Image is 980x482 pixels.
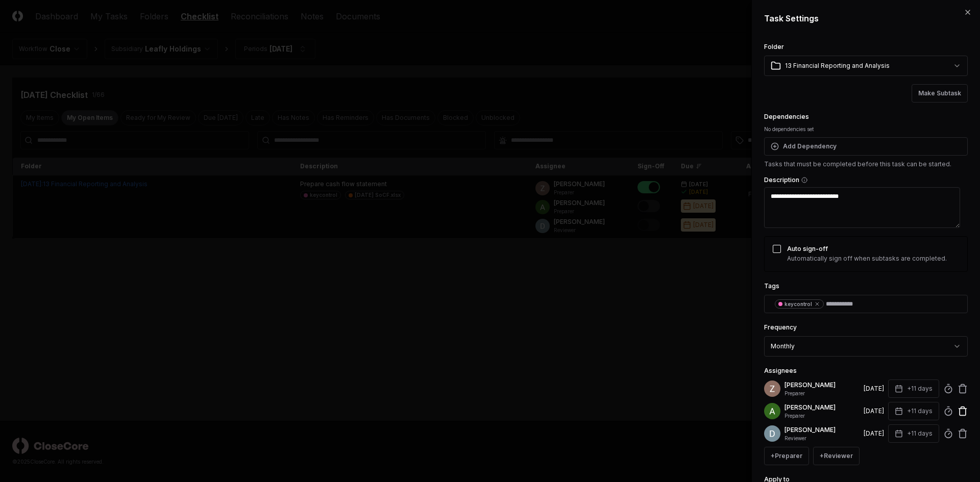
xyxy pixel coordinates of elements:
label: Frequency [764,323,797,331]
button: +Reviewer [813,447,860,465]
div: [DATE] [864,429,884,438]
img: ACg8ocKKg2129bkBZaX4SAoUQtxLaQ4j-f2PQjMuak4pDCyzCI-IvA=s96-c [764,403,780,419]
p: Reviewer [785,435,860,442]
button: +11 days [888,402,939,420]
button: +Preparer [764,447,809,465]
p: Automatically sign off when subtasks are completed. [787,254,947,263]
label: Folder [764,43,784,50]
div: keycontrol [785,300,820,308]
label: Auto sign-off [787,245,828,252]
p: [PERSON_NAME] [785,425,860,435]
button: +11 days [888,424,939,443]
label: Dependencies [764,113,809,120]
label: Description [764,177,968,183]
button: Make Subtask [912,84,968,103]
button: Add Dependency [764,137,968,156]
p: Preparer [785,412,860,420]
p: Tasks that must be completed before this task can be started. [764,160,968,169]
p: Preparer [785,390,860,397]
div: No dependencies set [764,125,968,133]
label: Assignees [764,367,797,374]
div: [DATE] [864,407,884,416]
button: +11 days [888,379,939,398]
img: ACg8ocKnDsamp5-SE65NkOhq35AnOBarAXdzXQ03o9g231ijNgHgyA=s96-c [764,380,780,397]
img: ACg8ocLeIi4Jlns6Fsr4lO0wQ1XJrFQvF4yUjbLrd1AsCAOmrfa1KQ=s96-c [764,425,780,442]
p: [PERSON_NAME] [785,403,860,412]
button: Description [801,177,807,183]
p: [PERSON_NAME] [785,380,860,390]
label: Tags [764,282,779,290]
h2: Task Settings [764,12,968,24]
div: [DATE] [864,384,884,393]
